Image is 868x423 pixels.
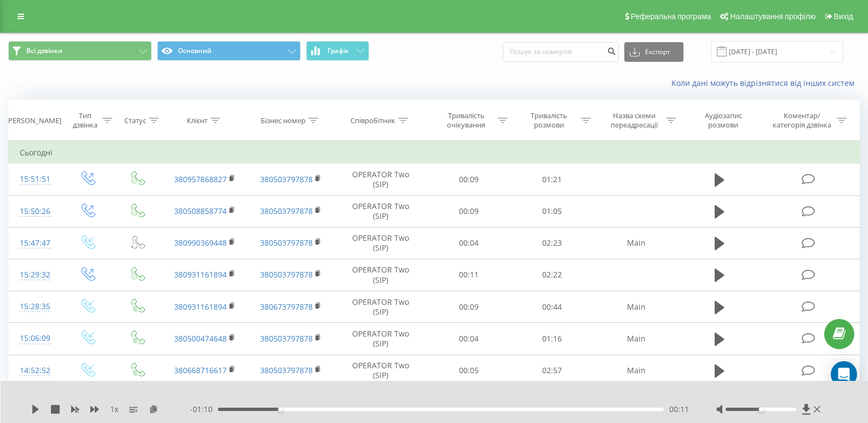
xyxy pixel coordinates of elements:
[831,361,857,387] div: Open Intercom Messenger
[427,259,510,291] td: 00:11
[334,259,427,291] td: OPERATOR Two (SIP)
[631,12,711,21] span: Реферальна програма
[174,269,227,280] a: 380931161894
[334,355,427,386] td: OPERATOR Two (SIP)
[689,111,757,130] div: Аудіозапис розмови
[334,227,427,259] td: OPERATOR Two (SIP)
[20,169,51,190] div: 15:51:51
[510,291,594,323] td: 00:44
[334,164,427,195] td: OPERATOR Two (SIP)
[8,41,152,61] button: Всі дзвінки
[605,111,663,130] div: Назва схеми переадресації
[174,237,227,248] a: 380990369448
[510,195,594,227] td: 01:05
[20,201,51,222] div: 15:50:26
[334,195,427,227] td: OPERATOR Two (SIP)
[157,41,301,61] button: Основний
[278,407,283,412] div: Accessibility label
[20,360,51,381] div: 14:52:52
[110,404,118,415] span: 1 x
[260,269,313,280] a: 380503797878
[334,323,427,355] td: OPERATOR Two (SIP)
[758,407,763,412] div: Accessibility label
[510,164,594,195] td: 01:21
[510,227,594,259] td: 02:23
[427,355,510,386] td: 00:05
[261,116,306,125] div: Бізнес номер
[260,206,313,216] a: 380503797878
[510,323,594,355] td: 01:16
[174,365,227,375] a: 380668716617
[260,237,313,248] a: 380503797878
[510,355,594,386] td: 02:57
[669,404,689,415] span: 00:11
[671,78,860,88] a: Коли дані можуть відрізнятися вiд інших систем
[730,12,815,21] span: Налаштування профілю
[6,116,61,125] div: [PERSON_NAME]
[427,195,510,227] td: 00:09
[26,47,62,55] span: Всі дзвінки
[503,42,619,62] input: Пошук за номером
[174,302,227,312] a: 380931161894
[520,111,578,130] div: Тривалість розмови
[624,42,683,62] button: Експорт
[174,206,227,216] a: 380508858774
[306,41,369,61] button: Графік
[20,264,51,286] div: 15:29:32
[593,227,680,259] td: Main
[174,333,227,344] a: 380500474648
[124,116,146,125] div: Статус
[593,291,680,323] td: Main
[174,174,227,184] a: 380957868827
[260,302,313,312] a: 380673797878
[20,296,51,317] div: 15:28:35
[593,355,680,386] td: Main
[770,111,834,130] div: Коментар/категорія дзвінка
[327,47,349,55] span: Графік
[260,333,313,344] a: 380503797878
[260,365,313,375] a: 380503797878
[437,111,495,130] div: Тривалість очікування
[71,111,99,130] div: Тип дзвінка
[260,174,313,184] a: 380503797878
[350,116,395,125] div: Співробітник
[9,142,860,164] td: Сьогодні
[427,227,510,259] td: 00:04
[20,233,51,254] div: 15:47:47
[593,323,680,355] td: Main
[187,116,208,125] div: Клієнт
[510,259,594,291] td: 02:22
[834,12,853,21] span: Вихід
[427,291,510,323] td: 00:09
[190,404,218,415] span: - 01:10
[427,164,510,195] td: 00:09
[427,323,510,355] td: 00:04
[20,328,51,349] div: 15:06:09
[334,291,427,323] td: OPERATOR Two (SIP)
